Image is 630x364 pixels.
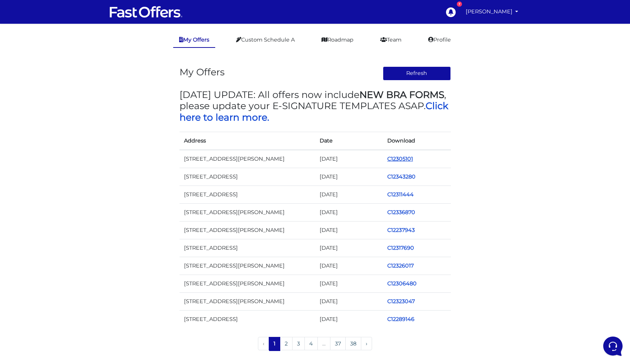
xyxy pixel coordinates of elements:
a: C12317690 [387,245,414,251]
p: Messages [64,249,85,255]
a: C12336870 [387,209,415,216]
td: [STREET_ADDRESS][PERSON_NAME] [180,150,315,168]
a: C12305101 [387,155,413,162]
a: Custom Schedule A [230,33,301,47]
td: [DATE] [315,168,383,186]
td: [DATE] [315,150,383,168]
a: Profile [422,33,457,47]
td: [STREET_ADDRESS] [180,168,315,186]
a: C12343280 [387,173,416,180]
img: dark [12,53,27,68]
td: [DATE] [315,203,383,221]
a: C12323047 [387,298,415,305]
p: Help [115,249,125,255]
a: Roadmap [316,33,359,47]
span: Your Conversations [12,42,60,47]
a: C12306480 [387,280,417,287]
a: Click here to learn more. [180,100,448,122]
a: C12311444 [387,191,414,198]
button: Messages [52,238,97,255]
th: Address [180,132,315,150]
a: C12237943 [387,227,415,233]
a: [PERSON_NAME] [463,4,521,19]
h3: My Offers [180,66,224,78]
td: [DATE] [315,311,383,328]
a: See all [120,42,137,47]
input: Search for an Article... [17,120,122,127]
span: Find an Answer [12,104,51,110]
div: 7 [457,1,462,7]
button: Home [6,238,52,255]
td: [DATE] [315,239,383,257]
a: 2 [280,337,293,350]
td: [DATE] [315,275,383,293]
td: [STREET_ADDRESS][PERSON_NAME] [180,293,315,311]
td: [STREET_ADDRESS] [180,239,315,257]
td: [DATE] [315,221,383,239]
h3: [DATE] UPDATE: All offers now include , please update your E-SIGNATURE TEMPLATES ASAP. [180,89,451,123]
span: Start a Conversation [54,79,104,85]
a: Team [374,33,407,47]
a: 7 [442,3,459,20]
button: Help [97,238,143,255]
td: [DATE] [315,257,383,275]
td: [STREET_ADDRESS][PERSON_NAME] [180,221,315,239]
a: Open Help Center [93,104,137,110]
td: [STREET_ADDRESS] [180,311,315,328]
a: My Offers [173,33,215,48]
h2: Hello [PERSON_NAME] 👋 [6,6,125,30]
th: Date [315,132,383,150]
a: C12326017 [387,262,414,269]
span: 1 [269,337,280,350]
a: 37 [330,337,346,350]
a: 3 [292,337,305,350]
td: [STREET_ADDRESS][PERSON_NAME] [180,203,315,221]
button: Start a Conversation [12,74,137,89]
strong: NEW BRA FORMS [359,89,444,100]
iframe: Customerly Messenger Launcher [602,335,624,357]
img: dark [24,53,39,68]
td: [DATE] [315,293,383,311]
th: Download [383,132,451,150]
li: « Previous [258,337,269,351]
td: [STREET_ADDRESS][PERSON_NAME] [180,275,315,293]
a: 38 [345,337,361,350]
p: Home [22,249,35,255]
a: 4 [304,337,318,350]
button: Refresh [383,66,451,81]
td: [STREET_ADDRESS] [180,186,315,203]
td: [DATE] [315,186,383,203]
a: C12289146 [387,316,414,322]
a: Next » [361,337,372,350]
td: [STREET_ADDRESS][PERSON_NAME] [180,257,315,275]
